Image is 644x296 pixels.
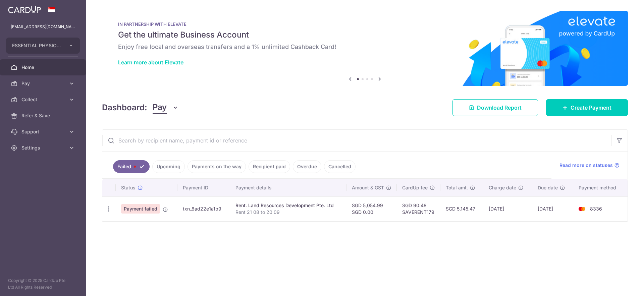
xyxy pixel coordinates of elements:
[102,130,611,151] input: Search by recipient name, payment id or reference
[12,42,62,49] span: ESSENTIAL PHYSIOTHERAPY PTE. LTD.
[235,209,341,216] p: Rent 21 08 to 20 09
[21,112,66,119] span: Refer & Save
[483,196,532,221] td: [DATE]
[559,162,613,169] span: Read more on statuses
[21,64,66,71] span: Home
[546,99,628,116] a: Create Payment
[352,184,384,191] span: Amount & GST
[235,202,341,209] div: Rent. Land Resources Development Pte. Ltd
[230,179,346,196] th: Payment details
[153,101,167,114] span: Pay
[21,144,66,151] span: Settings
[118,21,612,27] p: IN PARTNERSHIP WITH ELEVATE
[538,184,558,191] span: Due date
[402,184,428,191] span: CardUp fee
[187,160,246,173] a: Payments on the way
[121,184,136,191] span: Status
[446,184,468,191] span: Total amt.
[102,102,147,114] h4: Dashboard:
[21,80,66,87] span: Pay
[113,160,150,173] a: Failed
[11,23,75,30] p: [EMAIL_ADDRESS][DOMAIN_NAME]
[6,38,80,54] button: ESSENTIAL PHYSIOTHERAPY PTE. LTD.
[177,179,230,196] th: Payment ID
[21,128,66,135] span: Support
[397,196,440,221] td: SGD 90.48 SAVERENT179
[118,29,612,40] h5: Get the ultimate Business Account
[177,196,230,221] td: txn_8ad22e1a1b9
[532,196,573,221] td: [DATE]
[477,104,522,112] span: Download Report
[452,99,538,116] a: Download Report
[346,196,397,221] td: SGD 5,054.99 SGD 0.00
[153,101,178,114] button: Pay
[249,160,290,173] a: Recipient paid
[575,205,589,213] img: Bank Card
[121,204,160,214] span: Payment failed
[590,206,602,212] span: 8336
[152,160,185,173] a: Upcoming
[8,5,41,13] img: CardUp
[489,184,516,191] span: Charge date
[440,196,483,221] td: SGD 5,145.47
[118,43,612,51] h6: Enjoy free local and overseas transfers and a 1% unlimited Cashback Card!
[571,104,611,112] span: Create Payment
[293,160,321,173] a: Overdue
[324,160,356,173] a: Cancelled
[559,162,620,169] a: Read more on statuses
[102,11,628,86] img: Renovation banner
[21,96,66,103] span: Collect
[118,59,183,66] a: Learn more about Elevate
[573,179,628,196] th: Payment method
